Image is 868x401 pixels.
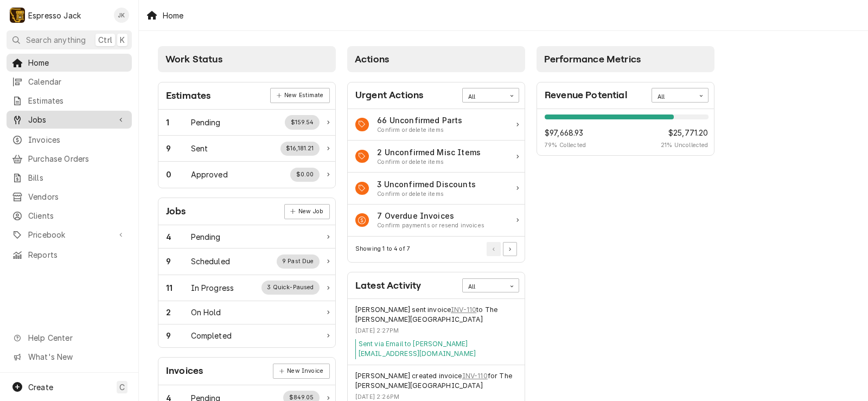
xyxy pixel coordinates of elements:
[28,172,126,183] span: Bills
[7,92,132,110] a: Estimates
[468,283,500,291] div: All
[503,242,517,256] button: Go to Next Page
[28,114,110,125] span: Jobs
[7,150,132,168] a: Purchase Orders
[166,330,191,341] div: Work Status Count
[191,330,232,341] div: Work Status Title
[166,204,186,219] div: Card Title
[377,221,484,230] div: Action Item Suggestion
[348,173,525,205] div: Action Item
[348,141,525,173] a: Action Item
[277,254,320,269] div: Work Status Supplemental Data
[355,245,410,253] div: Current Page Details
[28,95,126,106] span: Estimates
[544,54,641,65] span: Performance Metrics
[377,190,476,199] div: Action Item Suggestion
[28,229,110,240] span: Pricebook
[158,324,335,347] a: Work Status
[28,351,125,362] span: What's New
[10,8,25,23] div: Espresso Jack's Avatar
[462,278,519,292] div: Card Data Filter Control
[487,242,501,256] button: Go to Previous Page
[166,282,191,294] div: Work Status Count
[166,307,191,318] div: Work Status Count
[158,225,335,347] div: Card Data
[191,169,228,180] div: Work Status Title
[166,169,191,180] div: Work Status Count
[28,249,126,260] span: Reports
[158,198,336,348] div: Card: Jobs
[158,275,335,301] a: Work Status
[348,237,525,262] div: Card Footer: Pagination
[545,114,709,150] div: Revenue Potential Details
[28,57,126,68] span: Home
[377,114,462,126] div: Action Item Title
[377,147,481,158] div: Action Item Title
[158,249,335,275] a: Work Status
[545,88,627,103] div: Card Title
[7,169,132,187] a: Bills
[270,88,329,103] a: New Estimate
[26,34,86,46] span: Search anything
[355,88,423,103] div: Card Title
[158,301,335,324] div: Work Status
[355,339,517,359] div: Event Message
[537,46,714,72] div: Card Column Header
[165,54,222,65] span: Work Status
[661,141,708,150] span: 21 % Uncollected
[158,225,335,249] a: Work Status
[28,383,53,392] span: Create
[191,282,234,294] div: Work Status Title
[290,168,320,182] div: Work Status Supplemental Data
[348,205,525,237] a: Action Item
[166,256,191,267] div: Work Status Count
[191,307,221,318] div: Work Status Title
[355,278,421,293] div: Card Title
[347,46,525,72] div: Card Column Header
[545,127,586,150] div: Revenue Potential Collected
[485,242,518,256] div: Pagination Controls
[28,134,126,145] span: Invoices
[7,54,132,72] a: Home
[166,117,191,128] div: Work Status Count
[661,127,708,138] span: $25,771.20
[273,364,329,379] div: Card Link Button
[347,82,525,263] div: Card: Urgent Actions
[462,371,488,381] a: INV-110
[119,381,125,393] span: C
[158,82,336,188] div: Card: Estimates
[377,210,484,221] div: Action Item Title
[7,207,132,225] a: Clients
[158,46,336,72] div: Card Column Header
[462,88,519,102] div: Card Data Filter Control
[166,143,191,154] div: Work Status Count
[273,364,329,379] a: New Invoice
[158,110,335,136] a: Work Status
[270,88,329,103] div: Card Link Button
[28,76,126,87] span: Calendar
[661,127,708,150] div: Revenue Potential Collected
[658,93,689,101] div: All
[28,191,126,202] span: Vendors
[348,109,525,141] a: Action Item
[158,358,335,385] div: Card Header
[191,117,221,128] div: Work Status Title
[280,142,320,156] div: Work Status Supplemental Data
[537,82,714,156] div: Card: Revenue Potential
[355,54,389,65] span: Actions
[7,188,132,206] a: Vendors
[468,93,500,101] div: All
[28,332,125,343] span: Help Center
[10,8,25,23] div: E
[7,246,132,264] a: Reports
[120,34,125,46] span: K
[28,153,126,164] span: Purchase Orders
[261,281,320,295] div: Work Status Supplemental Data
[348,272,525,299] div: Card Header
